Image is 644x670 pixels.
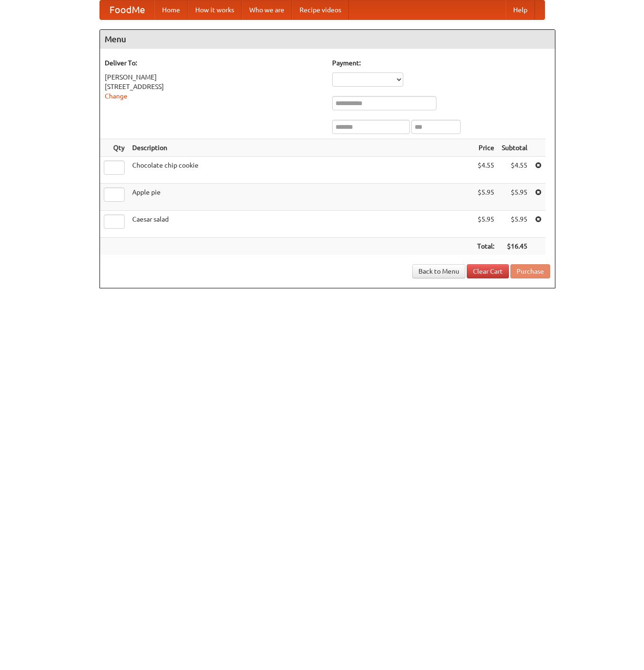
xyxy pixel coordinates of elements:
[498,238,531,255] th: $16.45
[242,0,292,19] a: Who we are
[105,82,323,91] div: [STREET_ADDRESS]
[128,184,473,211] td: Apple pie
[100,30,555,49] h4: Menu
[498,211,531,238] td: $5.95
[332,58,550,68] h5: Payment:
[467,264,509,278] a: Clear Cart
[128,139,473,157] th: Description
[498,139,531,157] th: Subtotal
[498,157,531,184] td: $4.55
[473,157,498,184] td: $4.55
[154,0,188,19] a: Home
[473,139,498,157] th: Price
[105,92,127,100] a: Change
[100,139,128,157] th: Qty
[105,72,323,82] div: [PERSON_NAME]
[473,184,498,211] td: $5.95
[473,238,498,255] th: Total:
[100,0,154,19] a: FoodMe
[188,0,242,19] a: How it works
[506,0,535,19] a: Help
[105,58,323,68] h5: Deliver To:
[292,0,349,19] a: Recipe videos
[128,211,473,238] td: Caesar salad
[473,211,498,238] td: $5.95
[128,157,473,184] td: Chocolate chip cookie
[412,264,465,278] a: Back to Menu
[510,264,550,278] button: Purchase
[498,184,531,211] td: $5.95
